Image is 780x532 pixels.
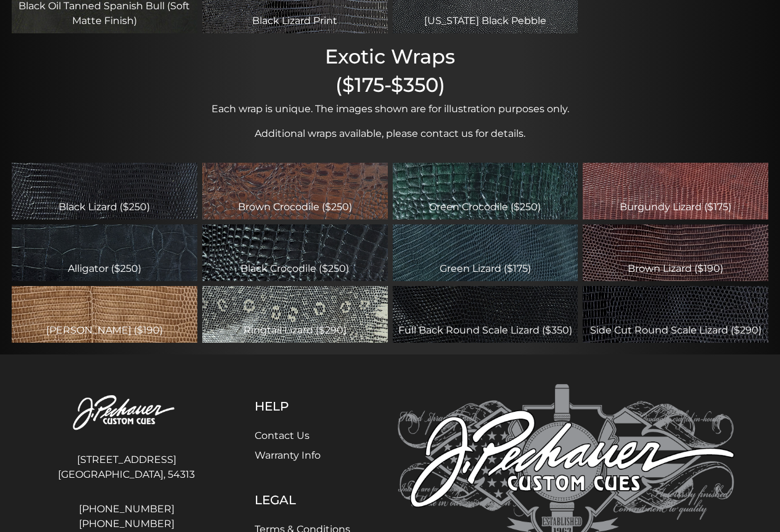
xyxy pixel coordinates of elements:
address: [STREET_ADDRESS] [GEOGRAPHIC_DATA], 54313 [46,448,207,487]
div: Alligator ($250) [12,224,197,281]
img: Pechauer Custom Cues [46,384,207,443]
a: Warranty Info [255,449,321,461]
h5: Help [255,399,350,414]
div: Burgundy Lizard ($175) [583,163,768,219]
a: Contact Us [255,430,310,441]
div: Brown Crocodile ($250) [202,163,388,219]
div: Brown Lizard ($190) [583,224,768,281]
div: Green Lizard ($175) [393,224,578,281]
a: [PHONE_NUMBER] [46,502,207,517]
div: Ringtail Lizard ($290) [202,286,388,343]
h5: Legal [255,493,350,507]
div: Side Cut Round Scale Lizard ($290) [583,286,768,343]
div: Black Crocodile ($250) [202,224,388,281]
a: [PHONE_NUMBER] [46,517,207,531]
div: Green Crocodile ($250) [393,163,578,219]
div: Black Lizard ($250) [12,163,197,219]
div: [PERSON_NAME] ($190) [12,286,197,343]
div: Full Back Round Scale Lizard ($350) [393,286,578,343]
